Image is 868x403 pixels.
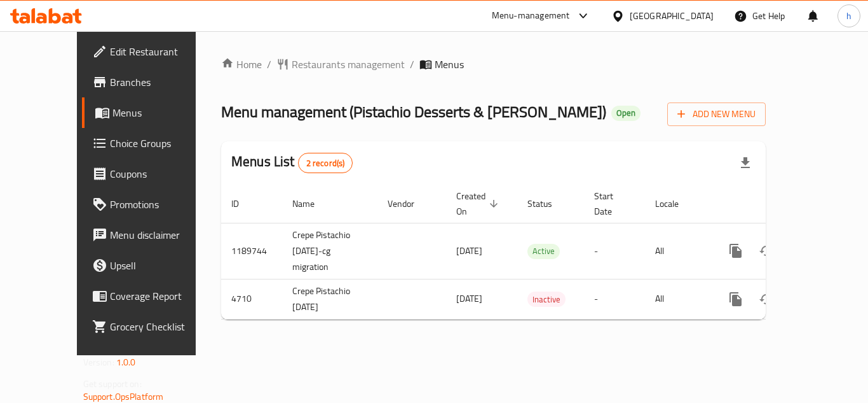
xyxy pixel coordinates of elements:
[611,108,641,118] span: Open
[584,223,645,279] td: -
[655,196,695,211] span: Locale
[231,152,353,173] h2: Menus List
[846,9,851,23] span: h
[82,128,222,159] a: Choice Groups
[751,284,782,315] button: Change Status
[527,244,560,259] div: Active
[492,8,570,24] div: Menu-management
[645,223,710,279] td: All
[611,106,641,121] div: Open
[82,159,222,189] a: Coupons
[282,223,377,279] td: Crepe Pistachio [DATE]-cg migration
[82,97,222,128] a: Menus
[292,196,331,211] span: Name
[527,244,560,258] span: Active
[282,279,377,319] td: Crepe Pistachio [DATE]
[110,288,212,304] span: Coverage Report
[435,57,464,72] span: Menus
[677,106,756,122] span: Add New Menu
[82,311,222,342] a: Grocery Checklist
[456,188,502,219] span: Created On
[630,9,714,23] div: [GEOGRAPHIC_DATA]
[292,57,405,72] span: Restaurants management
[267,57,271,72] li: /
[83,376,142,392] span: Get support on:
[751,236,782,266] button: Change Status
[388,196,431,211] span: Vendor
[82,189,222,220] a: Promotions
[594,188,630,219] span: Start Date
[456,243,482,259] span: [DATE]
[667,103,766,126] button: Add New Menu
[82,67,222,97] a: Branches
[112,105,212,120] span: Menus
[116,354,136,371] span: 1.0.0
[221,185,853,320] table: enhanced table
[110,197,212,212] span: Promotions
[730,148,761,178] div: Export file
[221,97,606,126] span: Menu management ( Pistachio Desserts & [PERSON_NAME] )
[110,227,212,243] span: Menu disclaimer
[721,236,751,266] button: more
[110,136,212,151] span: Choice Groups
[82,250,222,281] a: Upsell
[299,157,353,169] span: 2 record(s)
[110,258,212,273] span: Upsell
[110,44,212,59] span: Edit Restaurant
[410,57,414,72] li: /
[110,74,212,90] span: Branches
[710,185,853,223] th: Actions
[221,57,766,72] nav: breadcrumb
[231,196,255,211] span: ID
[221,279,282,319] td: 4710
[82,36,222,67] a: Edit Restaurant
[221,223,282,279] td: 1189744
[645,279,710,319] td: All
[276,57,405,72] a: Restaurants management
[721,284,751,315] button: more
[527,292,566,307] span: Inactive
[82,220,222,250] a: Menu disclaimer
[110,166,212,181] span: Coupons
[82,281,222,311] a: Coverage Report
[584,279,645,319] td: -
[298,153,353,173] div: Total records count
[83,354,114,371] span: Version:
[221,57,262,72] a: Home
[110,319,212,334] span: Grocery Checklist
[456,290,482,307] span: [DATE]
[527,196,569,211] span: Status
